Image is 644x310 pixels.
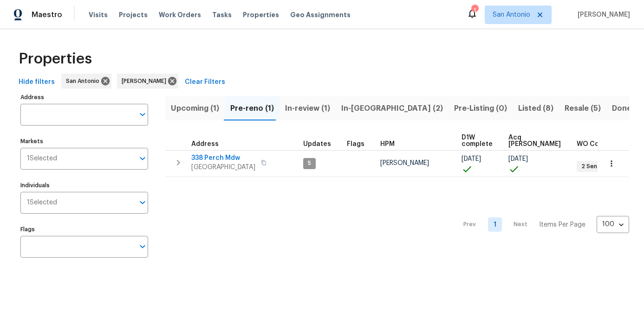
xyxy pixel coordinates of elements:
[462,134,493,147] span: D1W complete
[27,199,57,207] span: 1 Selected
[122,76,170,86] span: [PERSON_NAME]
[136,196,149,209] button: Open
[20,227,148,232] label: Flags
[347,141,364,147] span: Flags
[508,134,561,147] span: Acq [PERSON_NAME]
[380,160,429,166] span: [PERSON_NAME]
[454,102,507,115] span: Pre-Listing (0)
[303,141,331,147] span: Updates
[19,54,92,63] span: Properties
[20,183,148,188] label: Individuals
[597,212,629,236] div: 100
[61,74,111,89] div: San Antonio
[285,102,330,115] span: In-review (1)
[518,102,553,115] span: Listed (8)
[508,156,528,162] span: [DATE]
[181,74,229,91] button: Clear Filters
[290,10,351,19] span: Geo Assignments
[577,141,628,147] span: WO Completion
[89,10,108,19] span: Visits
[32,10,62,19] span: Maestro
[117,74,178,89] div: [PERSON_NAME]
[66,76,103,86] span: San Antonio
[136,108,149,121] button: Open
[488,217,502,232] a: Goto page 1
[27,155,57,163] span: 1 Selected
[191,141,219,147] span: Address
[171,102,219,115] span: Upcoming (1)
[191,153,255,163] span: 338 Perch Mdw
[119,10,148,19] span: Projects
[230,102,274,115] span: Pre-reno (1)
[20,139,148,144] label: Markets
[574,10,630,19] span: [PERSON_NAME]
[539,220,585,229] p: Items Per Page
[341,102,443,115] span: In-[GEOGRAPHIC_DATA] (2)
[455,183,629,267] nav: Pagination Navigation
[493,10,530,19] span: San Antonio
[243,10,279,19] span: Properties
[578,163,604,171] span: 2 Sent
[15,74,59,91] button: Hide filters
[136,240,149,253] button: Open
[304,159,315,167] span: 5
[380,141,395,147] span: HPM
[471,6,478,15] div: 1
[20,95,148,100] label: Address
[191,163,255,172] span: [GEOGRAPHIC_DATA]
[136,152,149,165] button: Open
[19,76,55,88] span: Hide filters
[462,156,481,162] span: [DATE]
[185,76,225,88] span: Clear Filters
[212,12,232,18] span: Tasks
[159,10,201,19] span: Work Orders
[565,102,601,115] span: Resale (5)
